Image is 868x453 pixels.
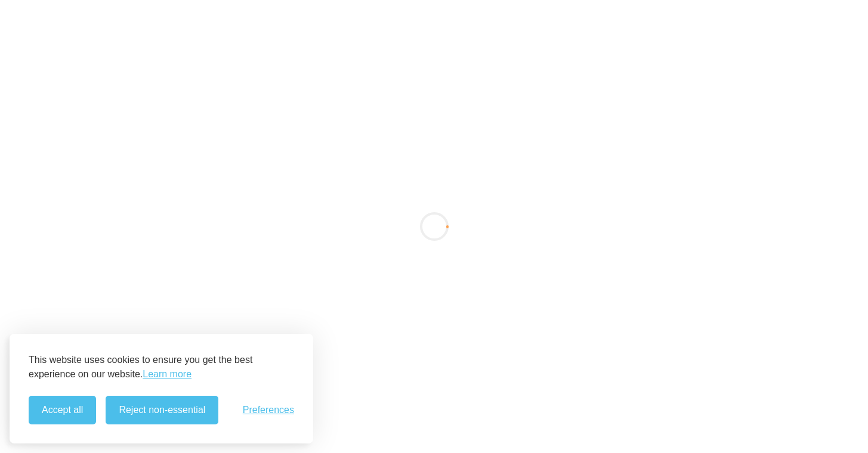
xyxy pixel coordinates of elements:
button: Toggle preferences [243,405,294,415]
p: This website uses cookies to ensure you get the best experience on our website. [29,353,294,381]
button: Reject non-essential [106,396,218,424]
a: Learn more [143,367,191,381]
button: Accept all cookies [29,396,96,424]
span: Preferences [243,405,294,415]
